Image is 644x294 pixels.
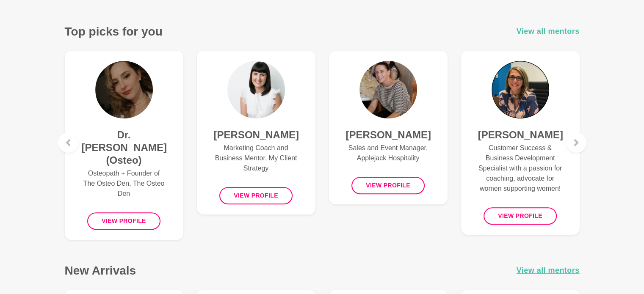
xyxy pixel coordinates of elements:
[329,51,448,204] a: Jane Hacquoil[PERSON_NAME]Sales and Event Manager, Applejack HospitalityView profile
[478,129,563,141] h4: [PERSON_NAME]
[219,187,293,204] button: View profile
[65,24,163,39] h3: Top picks for you
[87,212,160,230] button: View profile
[346,129,431,141] h4: [PERSON_NAME]
[227,61,285,118] img: Hayley Robertson
[65,263,136,278] h3: New Arrivals
[346,143,431,163] p: Sales and Event Manager, Applejack Hospitality
[492,61,549,118] img: Kate Vertsonis
[95,61,153,118] img: Dr. Anastasiya Ovechkin (Osteo)
[351,177,425,194] button: View profile
[82,168,166,199] p: Osteopath + Founder of The Osteo Den, The Osteo Den
[197,51,315,214] a: Hayley Robertson[PERSON_NAME]Marketing Coach and Business Mentor, My Client StrategyView profile
[65,51,183,240] a: Dr. Anastasiya Ovechkin (Osteo)Dr. [PERSON_NAME] (Osteo)Osteopath + Founder of The Osteo Den, The...
[517,264,580,277] a: View all mentors
[82,129,166,167] h4: Dr. [PERSON_NAME] (Osteo)
[359,61,417,118] img: Jane Hacquoil
[214,143,299,173] p: Marketing Coach and Business Mentor, My Client Strategy
[214,129,299,141] h4: [PERSON_NAME]
[484,207,557,225] button: View profile
[517,25,580,38] a: View all mentors
[461,51,580,235] a: Kate Vertsonis[PERSON_NAME]Customer Success & Business Development Specialist with a passion for ...
[478,143,563,194] p: Customer Success & Business Development Specialist with a passion for coaching, advocate for wome...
